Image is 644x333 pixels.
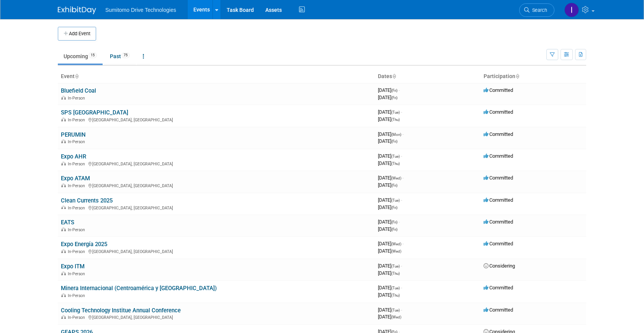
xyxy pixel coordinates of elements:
[378,95,397,100] span: [DATE]
[61,160,372,166] div: [GEOGRAPHIC_DATA], [GEOGRAPHIC_DATA]
[484,241,513,246] span: Committed
[61,116,372,122] div: [GEOGRAPHIC_DATA], [GEOGRAPHIC_DATA]
[58,49,103,64] a: Upcoming15
[402,175,404,181] span: -
[61,263,85,270] a: Expo ITM
[391,227,397,232] span: (Fri)
[378,248,401,254] span: [DATE]
[378,87,400,93] span: [DATE]
[484,197,513,203] span: Committed
[61,307,181,314] a: Cooling Technology Institue Annual Conference
[75,73,78,79] a: Sort by Event Name
[391,271,400,276] span: (Thu)
[68,293,87,298] span: In-Person
[61,96,66,100] img: In-Person Event
[391,118,400,122] span: (Thu)
[378,160,400,166] span: [DATE]
[88,52,97,58] span: 15
[378,109,402,115] span: [DATE]
[378,263,402,269] span: [DATE]
[391,162,400,166] span: (Thu)
[519,3,554,17] a: Search
[61,131,86,138] a: PERUMIN
[515,73,519,79] a: Sort by Participation Type
[391,139,397,144] span: (Fri)
[68,206,87,211] span: In-Person
[391,198,400,202] span: (Tue)
[375,70,481,83] th: Dates
[61,204,372,211] div: [GEOGRAPHIC_DATA], [GEOGRAPHIC_DATA]
[61,162,66,165] img: In-Person Event
[378,175,404,181] span: [DATE]
[391,249,401,253] span: (Wed)
[58,70,375,83] th: Event
[391,132,401,137] span: (Mon)
[61,118,66,121] img: In-Person Event
[68,315,87,320] span: In-Person
[68,162,87,166] span: In-Person
[391,315,401,319] span: (Wed)
[484,285,513,291] span: Committed
[68,118,87,122] span: In-Person
[402,241,404,246] span: -
[121,52,130,58] span: 75
[391,286,400,290] span: (Tue)
[68,227,87,232] span: In-Person
[61,175,90,182] a: Expo ATAM
[378,314,401,320] span: [DATE]
[378,204,397,210] span: [DATE]
[378,285,402,291] span: [DATE]
[61,314,372,320] div: [GEOGRAPHIC_DATA], [GEOGRAPHIC_DATA]
[58,27,96,41] button: Add Event
[61,219,74,226] a: EATS
[391,176,401,180] span: (Wed)
[61,153,86,160] a: Expo AHR
[484,219,513,225] span: Committed
[378,307,402,313] span: [DATE]
[58,7,96,14] img: ExhibitDay
[484,153,513,159] span: Committed
[391,242,401,246] span: (Wed)
[484,109,513,115] span: Committed
[378,116,400,122] span: [DATE]
[61,182,372,188] div: [GEOGRAPHIC_DATA], [GEOGRAPHIC_DATA]
[68,183,87,188] span: In-Person
[391,110,400,114] span: (Tue)
[61,249,66,253] img: In-Person Event
[378,197,402,203] span: [DATE]
[392,73,396,79] a: Sort by Start Date
[399,219,400,225] span: -
[68,271,87,276] span: In-Person
[401,307,402,313] span: -
[61,248,372,254] div: [GEOGRAPHIC_DATA], [GEOGRAPHIC_DATA]
[61,197,113,204] a: Clean Currents 2025
[484,175,513,181] span: Committed
[378,241,404,246] span: [DATE]
[391,154,400,158] span: (Tue)
[378,182,397,188] span: [DATE]
[391,206,397,210] span: (Fri)
[104,49,136,64] a: Past75
[61,109,128,116] a: SPS [GEOGRAPHIC_DATA]
[61,315,66,319] img: In-Person Event
[61,285,217,292] a: Minera Internacional (Centroamérica y [GEOGRAPHIC_DATA])
[484,87,513,93] span: Committed
[401,109,402,115] span: -
[484,131,513,137] span: Committed
[61,206,66,209] img: In-Person Event
[391,96,397,100] span: (Fri)
[401,285,402,291] span: -
[391,264,400,268] span: (Tue)
[391,88,397,93] span: (Fri)
[401,153,402,159] span: -
[481,70,586,83] th: Participation
[391,308,400,312] span: (Tue)
[61,227,66,231] img: In-Person Event
[68,249,87,254] span: In-Person
[378,219,400,225] span: [DATE]
[391,220,397,224] span: (Fri)
[484,263,515,269] span: Considering
[391,183,397,188] span: (Fri)
[61,183,66,187] img: In-Person Event
[401,263,402,269] span: -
